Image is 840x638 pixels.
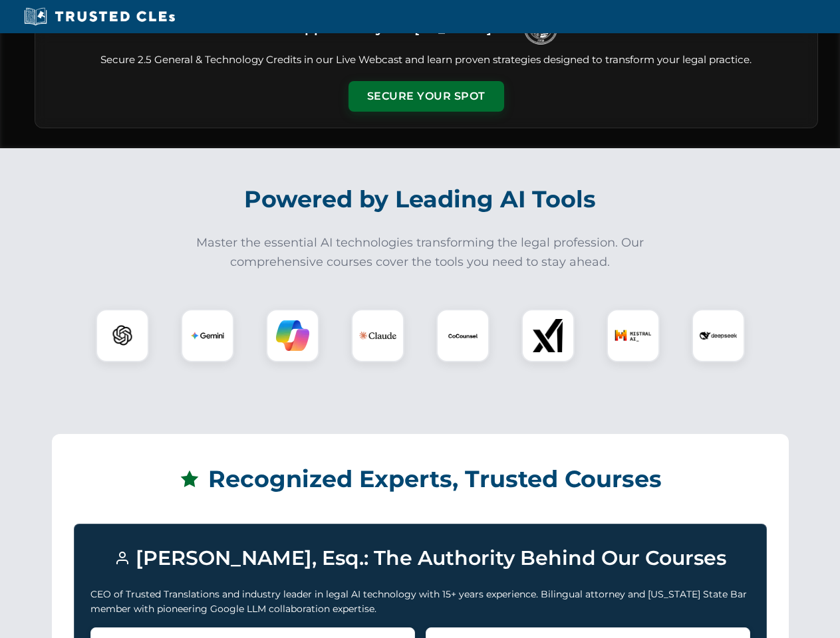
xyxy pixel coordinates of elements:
[351,309,404,362] div: Claude
[436,309,490,362] div: CoCounsel
[521,309,575,362] div: xAI
[52,176,789,223] h2: Powered by Leading AI Tools
[191,319,224,352] img: Gemini Logo
[90,587,750,617] p: CEO of Trusted Translations and industry leader in legal AI technology with 15+ years experience....
[531,319,565,352] img: xAI Logo
[349,81,504,112] button: Secure Your Spot
[700,317,737,354] img: DeepSeek Logo
[188,233,653,272] p: Master the essential AI technologies transforming the legal profession. Our comprehensive courses...
[90,540,750,576] h3: [PERSON_NAME], Esq.: The Authority Behind Our Courses
[615,317,652,354] img: Mistral AI Logo
[359,317,396,354] img: Claude Logo
[74,456,767,502] h2: Recognized Experts, Trusted Courses
[692,309,745,362] div: DeepSeek
[607,309,660,362] div: Mistral AI
[96,309,149,362] div: ChatGPT
[181,309,234,362] div: Gemini
[276,319,309,352] img: Copilot Logo
[446,319,480,352] img: CoCounsel Logo
[20,7,179,27] img: Trusted CLEs
[51,53,801,68] p: Secure 2.5 General & Technology Credits in our Live Webcast and learn proven strategies designed ...
[266,309,319,362] div: Copilot
[103,316,142,355] img: ChatGPT Logo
